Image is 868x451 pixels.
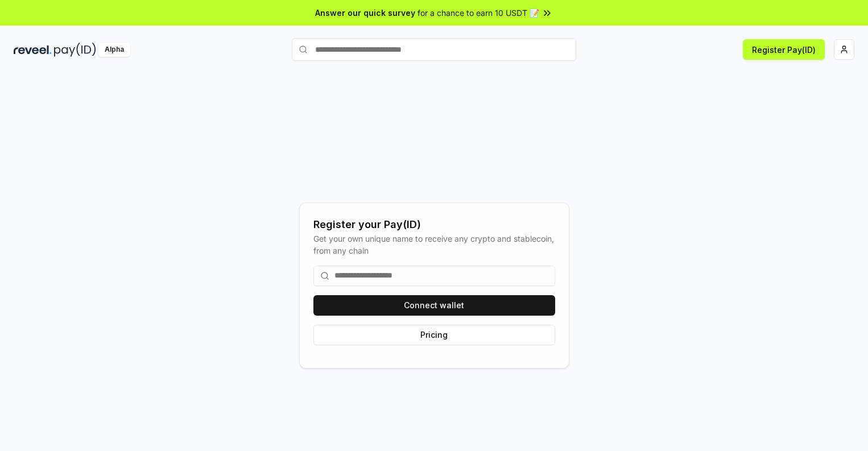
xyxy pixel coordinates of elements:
button: Pricing [313,325,555,345]
button: Connect wallet [313,295,555,316]
button: Register Pay(ID) [743,39,825,60]
img: pay_id [54,43,96,57]
div: Register your Pay(ID) [313,217,555,233]
div: Alpha [98,43,130,57]
img: reveel_dark [14,43,52,57]
div: Get your own unique name to receive any crypto and stablecoin, from any chain [313,233,555,256]
span: Answer our quick survey [315,7,415,19]
span: for a chance to earn 10 USDT 📝 [418,7,539,19]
